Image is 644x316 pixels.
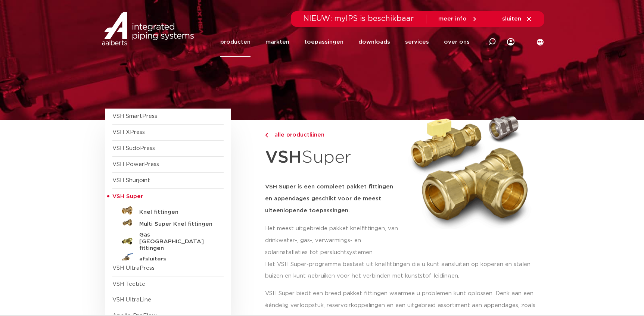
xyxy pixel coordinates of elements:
[220,27,251,57] a: producten
[265,149,302,166] strong: VSH
[112,205,224,217] a: Knel fittingen
[265,143,400,172] h1: Super
[112,297,151,303] a: VSH UltraLine
[112,229,224,252] a: Gas [GEOGRAPHIC_DATA] fittingen
[112,129,145,135] a: VSH XPress
[405,27,429,57] a: services
[265,27,289,57] a: markten
[265,223,400,259] p: Het meest uitgebreide pakket knelfittingen, van drinkwater-, gas-, verwarmings- en solarinstallat...
[139,256,213,263] h5: afsluiters
[112,162,159,167] a: VSH PowerPress
[220,27,470,57] nav: Menu
[139,209,213,216] h5: Knel fittingen
[502,16,532,22] a: sluiten
[444,27,470,57] a: over ons
[139,221,213,228] h5: Multi Super Knel fittingen
[139,232,213,252] h5: Gas [GEOGRAPHIC_DATA] fittingen
[112,146,155,151] a: VSH SudoPress
[265,181,400,217] h5: VSH Super is een compleet pakket fittingen en appendages geschikt voor de meest uiteenlopende toe...
[304,27,343,57] a: toepassingen
[303,15,414,22] span: NIEUW: myIPS is beschikbaar
[265,133,268,138] img: chevron-right.svg
[112,252,224,264] a: afsluiters
[358,27,390,57] a: downloads
[502,16,521,22] span: sluiten
[265,259,539,282] p: Het VSH Super-programma bestaat uit knelfittingen die u kunt aansluiten op koperen en stalen buiz...
[265,131,400,140] a: alle productlijnen
[112,281,145,287] a: VSH Tectite
[112,217,224,229] a: Multi Super Knel fittingen
[270,132,324,138] span: alle productlijnen
[112,265,155,271] a: VSH UltraPress
[112,113,157,119] a: VSH SmartPress
[112,194,143,199] span: VSH Super
[438,16,467,22] span: meer info
[112,178,150,183] a: VSH Shurjoint
[438,16,478,22] a: meer info
[507,27,514,57] div: my IPS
